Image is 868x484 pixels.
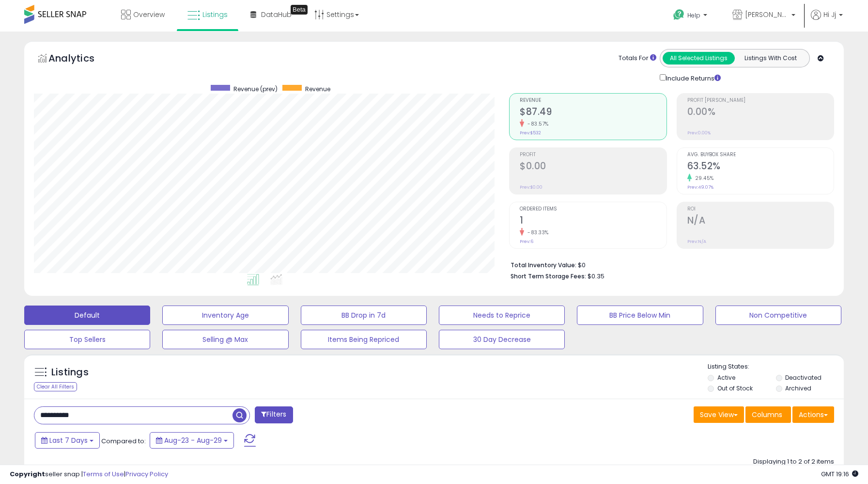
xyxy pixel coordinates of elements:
div: Include Returns [652,72,732,83]
h2: N/A [687,215,834,228]
button: Columns [745,406,791,423]
div: Tooltip anchor [291,5,308,15]
h5: Listings [51,366,89,379]
p: Listing States: [708,362,844,371]
span: Hi Jj [823,10,836,19]
small: Prev: 49.07% [687,184,713,190]
button: Needs to Reprice [439,306,565,325]
button: Default [24,306,150,325]
span: Last 7 Days [49,436,88,445]
small: Prev: 6 [520,239,533,244]
h2: 0.00% [687,106,834,119]
span: ROI [687,207,834,212]
span: Listings [202,10,228,19]
div: Clear All Filters [34,382,77,391]
a: Terms of Use [83,469,124,479]
b: Short Term Storage Fees: [511,272,586,280]
b: Total Inventory Value: [511,261,576,269]
button: Aug-23 - Aug-29 [150,432,234,449]
small: -83.33% [524,229,549,236]
label: Out of Stock [717,384,753,392]
a: Help [666,1,717,32]
span: DataHub [261,10,292,19]
button: Selling @ Max [162,330,288,349]
button: Items Being Repriced [301,330,427,349]
small: Prev: 0.00% [687,130,711,136]
div: seller snap | | [10,470,168,479]
small: 29.45% [692,175,714,182]
a: Privacy Policy [125,469,168,479]
span: 2025-09-6 19:16 GMT [821,469,858,479]
div: Totals For [619,54,656,63]
button: Actions [792,406,834,423]
span: Profit [520,152,666,158]
h2: $0.00 [520,161,666,174]
span: Columns [752,410,782,419]
span: [PERSON_NAME]'s Movies [745,10,789,19]
button: BB Price Below Min [577,306,703,325]
button: All Selected Listings [663,52,735,65]
h2: 1 [520,215,666,228]
strong: Copyright [10,469,45,479]
label: Active [717,373,735,382]
button: Save View [694,406,744,423]
span: $0.35 [588,272,604,281]
small: Prev: $0.00 [520,184,542,190]
i: Get Help [673,9,685,21]
span: Ordered Items [520,207,666,212]
button: Top Sellers [24,330,150,349]
label: Deactivated [785,373,821,382]
small: Prev: $532 [520,130,541,136]
h2: 63.52% [687,161,834,174]
span: Avg. Buybox Share [687,152,834,158]
span: Profit [PERSON_NAME] [687,98,834,103]
a: Hi Jj [811,10,843,32]
button: Non Competitive [715,306,841,325]
label: Archived [785,384,811,392]
span: Aug-23 - Aug-29 [164,436,222,445]
li: $0 [511,258,827,270]
span: Revenue (prev) [233,85,278,93]
button: Inventory Age [162,306,288,325]
h2: $87.49 [520,106,666,119]
h5: Analytics [48,51,113,67]
button: 30 Day Decrease [439,330,565,349]
span: Revenue [520,98,666,103]
small: -83.57% [524,120,549,128]
button: Listings With Cost [734,52,806,65]
button: Filters [255,406,293,423]
span: Compared to: [101,436,146,446]
span: Overview [133,10,165,19]
span: Help [687,11,700,19]
button: BB Drop in 7d [301,306,427,325]
span: Revenue [305,85,330,93]
div: Displaying 1 to 2 of 2 items [753,457,834,467]
button: Last 7 Days [35,432,100,449]
small: Prev: N/A [687,239,706,244]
